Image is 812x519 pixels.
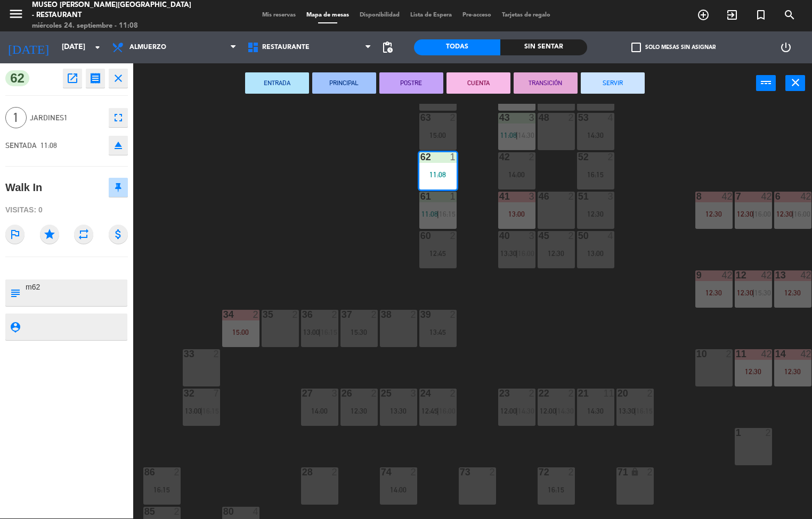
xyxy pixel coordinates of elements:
[736,192,736,201] div: 7
[262,44,310,51] span: Restaurante
[726,349,732,359] div: 2
[736,270,736,280] div: 12
[581,72,645,94] button: SERVIR
[636,407,653,415] span: 16:15
[774,289,811,296] div: 12:30
[578,113,579,122] div: 53
[518,407,534,415] span: 14:30
[40,141,57,150] span: 11:08
[185,407,201,415] span: 13:00
[354,12,405,18] span: Disponibilidad
[499,231,500,241] div: 40
[789,76,802,89] i: close
[340,328,378,336] div: 15:30
[695,210,733,218] div: 12:30
[721,192,732,201] div: 42
[9,287,21,299] i: subject
[253,310,259,319] div: 2
[500,39,587,55] div: Sin sentar
[301,12,354,18] span: Mapa de mesas
[5,70,29,86] span: 62
[760,76,773,89] i: power_input
[761,270,772,280] div: 42
[129,44,166,51] span: Almuerzo
[184,349,184,359] div: 33
[457,12,497,18] span: Pre-acceso
[736,428,736,438] div: 1
[371,389,377,398] div: 2
[5,107,27,128] span: 1
[257,12,301,18] span: Mis reservas
[109,136,128,155] button: eject
[439,210,456,218] span: 16:15
[696,270,697,280] div: 9
[735,368,772,375] div: 12:30
[568,389,574,398] div: 2
[109,225,128,244] i: attach_money
[500,249,517,258] span: 13:30
[91,41,104,54] i: arrow_drop_down
[737,210,753,218] span: 12:30
[420,192,421,201] div: 61
[40,225,59,244] i: star
[631,43,716,52] label: Solo mesas sin asignar
[5,201,128,219] div: Visitas: 0
[321,328,337,336] span: 16:15
[800,270,811,280] div: 42
[697,9,710,21] i: add_circle_outline
[5,141,37,150] span: SENTADA
[381,310,381,319] div: 38
[607,113,614,122] div: 4
[529,113,535,122] div: 3
[450,152,456,162] div: 1
[736,349,736,359] div: 11
[499,192,500,201] div: 41
[245,72,309,94] button: ENTRADA
[539,113,539,122] div: 48
[439,407,456,415] span: 16:00
[529,192,535,201] div: 3
[184,389,184,398] div: 32
[516,407,518,415] span: |
[539,467,539,477] div: 72
[8,6,24,22] i: menu
[450,113,456,122] div: 2
[420,152,421,162] div: 62
[555,407,557,415] span: |
[312,72,376,94] button: PRINCIPAL
[30,112,103,124] span: Jardines1
[529,152,535,162] div: 2
[568,231,574,241] div: 2
[379,72,443,94] button: POSTRE
[420,231,421,241] div: 60
[200,407,202,415] span: |
[66,72,79,85] i: open_in_new
[577,407,614,415] div: 14:30
[540,407,556,415] span: 12:00
[213,389,220,398] div: 7
[518,131,534,139] span: 14:30
[450,192,456,201] div: 1
[775,192,776,201] div: 6
[222,328,259,336] div: 15:00
[419,131,457,139] div: 15:00
[223,310,224,319] div: 34
[557,407,574,415] span: 14:30
[794,210,810,218] span: 16:00
[380,407,417,415] div: 13:30
[410,467,417,477] div: 2
[577,210,614,218] div: 12:30
[775,349,776,359] div: 14
[109,69,128,88] button: close
[420,113,421,122] div: 63
[331,389,338,398] div: 3
[761,192,772,201] div: 42
[607,231,614,241] div: 4
[737,289,753,297] span: 12:30
[500,131,517,139] span: 11:08
[303,328,320,336] span: 13:00
[302,467,303,477] div: 28
[381,467,381,477] div: 74
[499,389,500,398] div: 23
[774,368,811,375] div: 12:30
